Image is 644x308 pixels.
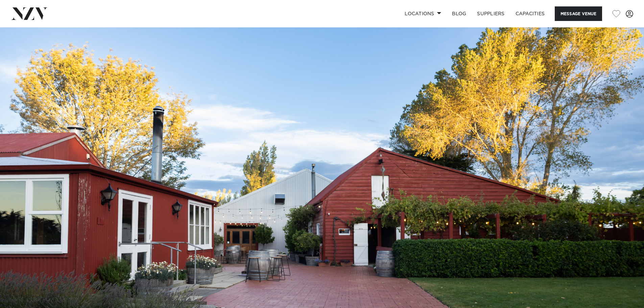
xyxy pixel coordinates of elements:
[510,6,550,21] a: Capacities
[399,6,447,21] a: Locations
[555,6,602,21] button: Message Venue
[472,6,510,21] a: SUPPLIERS
[447,6,472,21] a: BLOG
[11,7,48,20] img: nzv-logo.png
